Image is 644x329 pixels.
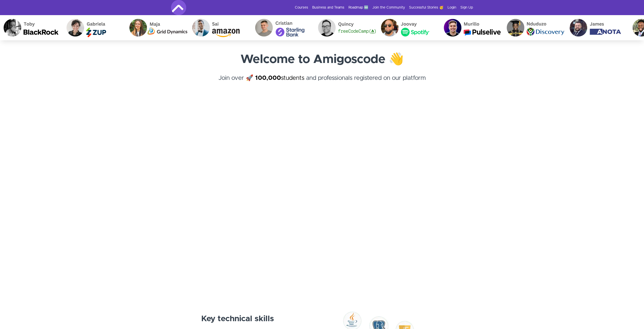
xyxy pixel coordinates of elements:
[566,15,628,40] img: James
[372,5,405,10] a: Join the Community
[62,15,125,40] img: Gabriela
[503,15,566,40] img: Nduduzo
[460,5,473,10] a: Sign Up
[377,15,440,40] img: Joovay
[295,5,308,10] a: Courses
[440,15,503,40] img: Murillo
[188,15,251,40] img: Sai
[171,74,473,92] h4: Join over 🚀 and professionals registered on our platform
[125,15,188,40] img: Maja
[171,109,473,279] iframe: Video Player
[255,75,281,81] strong: 100,000
[409,5,444,10] a: Successful Stories 🥳
[201,315,274,323] strong: Key technical skills
[448,5,456,10] a: Login
[240,53,404,65] strong: Welcome to Amigoscode 👋
[348,5,368,10] a: Roadmap 🆕
[255,75,304,81] a: 100,000students
[314,15,377,40] img: Quincy
[251,15,314,40] img: Cristian
[312,5,344,10] a: Business and Teams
